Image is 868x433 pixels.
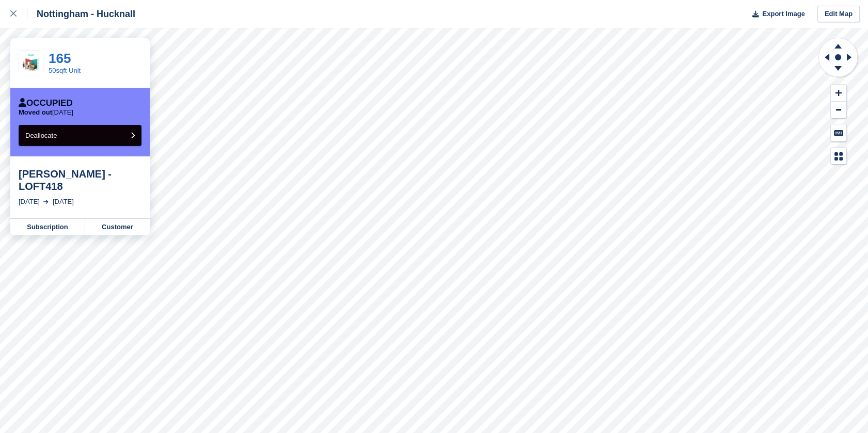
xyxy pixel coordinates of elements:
[53,197,74,207] div: [DATE]
[10,219,85,235] a: Subscription
[19,108,73,117] p: [DATE]
[817,6,860,23] a: Edit Map
[831,102,846,119] button: Zoom Out
[19,125,141,146] button: Deallocate
[746,6,805,23] button: Export Image
[25,132,57,139] span: Deallocate
[19,108,52,116] span: Moved out
[831,124,846,141] button: Keyboard Shortcuts
[19,168,141,193] div: [PERSON_NAME] - LOFT418
[85,219,150,235] a: Customer
[19,197,40,207] div: [DATE]
[43,200,49,204] img: arrow-right-light-icn-cde0832a797a2874e46488d9cf13f60e5c3a73dbe684e267c42b8395dfbc2abf.svg
[49,67,81,74] a: 50sqft Unit
[27,8,135,20] div: Nottingham - Hucknall
[49,51,71,66] a: 165
[831,148,846,165] button: Map Legend
[762,9,804,19] span: Export Image
[19,51,43,75] img: 50sqft-units.jpg
[831,85,846,102] button: Zoom In
[19,98,73,108] div: Occupied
